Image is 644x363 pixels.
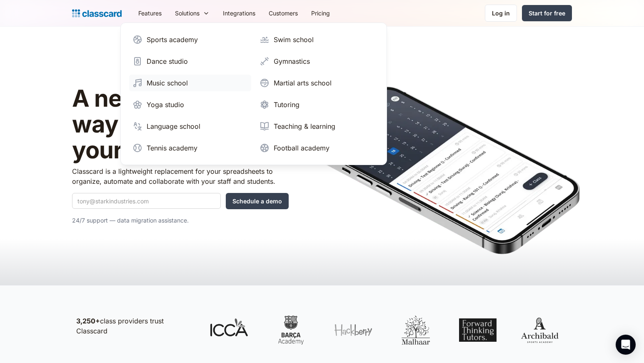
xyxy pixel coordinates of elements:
div: Martial arts school [274,78,332,88]
input: tony@starkindustries.com [72,193,221,209]
a: Start for free [522,5,572,21]
a: Gymnastics [256,53,378,70]
a: Logo [72,8,122,19]
a: Features [132,4,168,23]
a: Music school [129,75,251,91]
a: Teaching & learning [256,118,378,135]
a: Pricing [305,4,337,23]
nav: Solutions [120,23,387,165]
input: Schedule a demo [226,193,289,209]
div: Tutoring [274,100,300,110]
div: Dance studio [147,56,188,66]
a: Customers [262,4,305,23]
div: Tennis academy [147,143,197,153]
form: Quick Demo Form [72,193,289,209]
a: Swim school [256,31,378,48]
div: Football academy [274,143,329,153]
a: Language school [129,118,251,135]
div: Yoga studio [147,100,184,110]
div: Open Intercom Messenger [616,335,636,355]
a: Yoga studio [129,96,251,113]
div: Solutions [168,4,216,23]
div: Language school [147,121,200,131]
p: 24/7 support — data migration assistance. [72,215,289,225]
div: Log in [492,9,510,18]
a: Tutoring [256,96,378,113]
div: Solutions [175,9,200,18]
a: Martial arts school [256,75,378,91]
h1: A new, intelligent way to manage your students [72,86,289,163]
a: Sports academy [129,31,251,48]
div: Sports academy [147,35,198,45]
a: Tennis academy [129,140,251,156]
div: Gymnastics [274,56,310,66]
p: Classcard is a lightweight replacement for your spreadsheets to organize, automate and collaborat... [72,166,289,186]
p: class providers trust Classcard [76,316,193,336]
strong: 3,250+ [76,317,100,325]
a: Log in [485,5,517,22]
a: Football academy [256,140,378,156]
div: Teaching & learning [274,121,335,131]
div: Swim school [274,35,314,45]
div: Music school [147,78,188,88]
a: Integrations [216,4,262,23]
div: Start for free [529,9,565,18]
a: Dance studio [129,53,251,70]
